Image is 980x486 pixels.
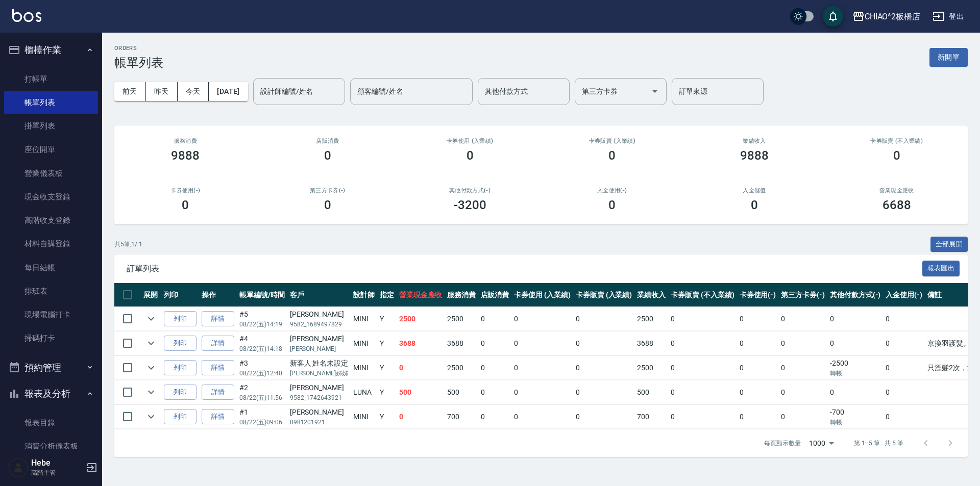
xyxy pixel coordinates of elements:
[883,405,925,429] td: 0
[478,307,512,331] td: 0
[668,356,737,380] td: 0
[778,283,827,307] th: 第三方卡券(-)
[827,283,884,307] th: 其他付款方式(-)
[4,162,98,185] a: 營業儀表板
[838,138,955,144] h2: 卡券販賣 (不入業績)
[127,187,244,194] h2: 卡券使用(-)
[668,331,737,355] td: 0
[668,380,737,404] td: 0
[893,148,900,163] h3: 0
[114,45,163,52] h2: ORDERS
[143,311,159,326] button: expand row
[778,356,827,380] td: 0
[411,187,529,194] h2: 其他付款方式(-)
[854,439,903,448] p: 第 1–5 筆 共 5 筆
[287,283,351,307] th: 客戶
[8,457,29,478] img: Person
[883,331,925,355] td: 0
[668,405,737,429] td: 0
[668,307,737,331] td: 0
[31,468,83,477] p: 高階主管
[143,409,159,424] button: expand row
[930,237,968,252] button: 全部展開
[290,320,349,329] p: 9582_1689497829
[143,360,159,375] button: expand row
[634,405,668,429] td: 700
[4,326,98,350] a: 掃碼打卡
[182,198,189,212] h3: 0
[634,307,668,331] td: 2500
[377,356,397,380] td: Y
[4,303,98,326] a: 現場電腦打卡
[608,148,616,163] h3: 0
[143,336,159,351] button: expand row
[511,307,573,331] td: 0
[764,439,801,448] p: 每頁顯示數量
[865,10,921,23] div: CHIAO^2板橋店
[573,331,635,355] td: 0
[445,283,478,307] th: 服務消費
[397,283,445,307] th: 營業現金應收
[883,198,911,212] h3: 6688
[696,187,814,194] h2: 入金儲值
[848,6,925,27] button: CHIAO^2板橋店
[445,307,478,331] td: 2500
[114,56,163,70] h3: 帳單列表
[478,356,512,380] td: 0
[827,405,884,429] td: -700
[511,356,573,380] td: 0
[237,356,287,380] td: #3
[827,380,884,404] td: 0
[4,91,98,114] a: 帳單列表
[161,283,199,307] th: 列印
[239,418,285,427] p: 08/22 (五) 09:06
[237,331,287,355] td: #4
[164,336,197,351] button: 列印
[751,198,758,212] h3: 0
[202,336,234,351] a: 詳情
[4,354,98,381] button: 預約管理
[202,311,234,327] a: 詳情
[478,283,512,307] th: 店販消費
[778,405,827,429] td: 0
[827,307,884,331] td: 0
[4,185,98,209] a: 現金收支登錄
[290,344,349,353] p: [PERSON_NAME]
[478,331,512,355] td: 0
[883,283,925,307] th: 入金使用(-)
[290,407,349,418] div: [PERSON_NAME]
[141,283,161,307] th: 展開
[202,409,234,425] a: 詳情
[922,263,960,273] a: 報表匯出
[127,138,244,144] h3: 服務消費
[478,405,512,429] td: 0
[114,82,146,101] button: 前天
[239,393,285,402] p: 08/22 (五) 11:56
[290,369,349,378] p: [PERSON_NAME]姊姊
[397,331,445,355] td: 3688
[737,331,779,355] td: 0
[778,307,827,331] td: 0
[239,369,285,378] p: 08/22 (五) 12:40
[202,360,234,376] a: 詳情
[4,411,98,434] a: 報表目錄
[553,187,671,194] h2: 入金使用(-)
[4,380,98,407] button: 報表及分析
[608,198,616,212] h3: 0
[377,307,397,331] td: Y
[290,418,349,427] p: 0981201921
[830,418,881,427] p: 轉帳
[397,307,445,331] td: 2500
[324,198,331,212] h3: 0
[269,138,387,144] h2: 店販消費
[634,356,668,380] td: 2500
[114,240,142,249] p: 共 5 筆, 1 / 1
[202,385,234,400] a: 詳情
[737,307,779,331] td: 0
[929,52,968,62] a: 新開單
[164,311,197,327] button: 列印
[634,331,668,355] td: 3688
[668,283,737,307] th: 卡券販賣 (不入業績)
[737,405,779,429] td: 0
[4,37,98,63] button: 櫃檯作業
